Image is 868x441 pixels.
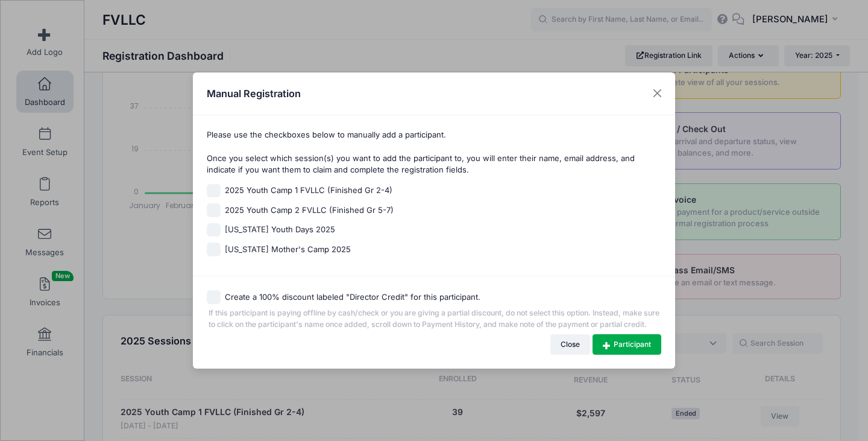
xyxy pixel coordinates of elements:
input: [US_STATE] Mother's Camp 2025 [207,243,221,256]
span: 2025 Youth Camp 2 FVLLC (Finished Gr 5-7) [225,205,394,217]
p: Please use the checkboxes below to manually add a participant. Once you select which session(s) y... [207,129,662,176]
h4: Manual Registration [207,86,301,101]
span: [US_STATE] Mother's Camp 2025 [225,244,351,256]
span: If this participant is paying offline by cash/check or you are giving a partial discount, do not ... [207,304,662,331]
button: Close [647,83,668,104]
span: [US_STATE] Youth Days 2025 [225,224,335,236]
a: Participant [593,334,661,355]
span: 2025 Youth Camp 1 FVLLC (Finished Gr 2-4) [225,185,392,197]
button: Close [550,334,591,355]
input: 2025 Youth Camp 1 FVLLC (Finished Gr 2-4) [207,184,221,198]
label: Create a 100% discount labeled "Director Credit" for this participant. [225,291,480,303]
input: [US_STATE] Youth Days 2025 [207,223,221,237]
input: 2025 Youth Camp 2 FVLLC (Finished Gr 5-7) [207,203,221,217]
